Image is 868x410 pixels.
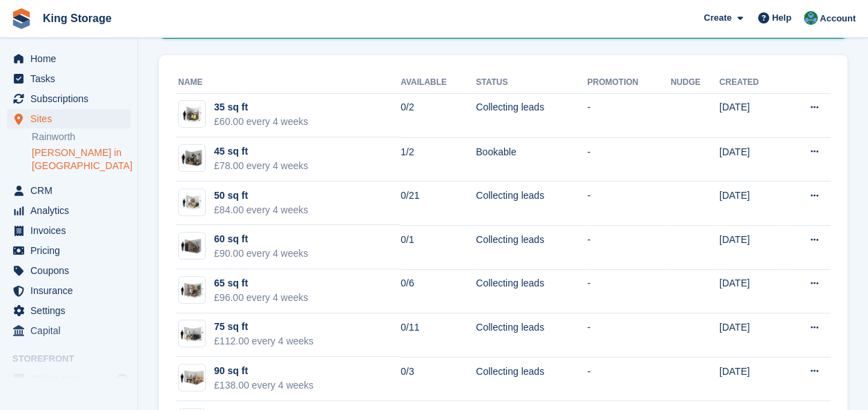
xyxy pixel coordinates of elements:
[214,291,308,305] div: £96.00 every 4 weeks
[7,301,131,320] a: menu
[7,369,131,389] a: menu
[179,368,205,388] img: 90-sqft-unit.jpg
[214,115,308,129] div: £60.00 every 4 weeks
[7,281,131,300] a: menu
[214,203,308,217] div: £84.00 every 4 weeks
[401,357,476,401] td: 0/3
[7,181,131,200] a: menu
[30,321,113,340] span: Capital
[12,352,137,366] span: Storefront
[7,261,131,280] a: menu
[720,182,784,226] td: [DATE]
[214,232,308,246] div: 60 sq ft
[401,93,476,137] td: 0/2
[587,269,671,313] td: -
[214,334,314,349] div: £112.00 every 4 weeks
[401,137,476,182] td: 1/2
[476,313,587,358] td: Collecting leads
[720,269,784,313] td: [DATE]
[7,89,131,108] a: menu
[401,269,476,313] td: 0/6
[30,301,113,320] span: Settings
[587,93,671,137] td: -
[30,89,113,108] span: Subscriptions
[30,369,113,389] span: Online Store
[30,281,113,300] span: Insurance
[30,221,113,240] span: Invoices
[214,246,308,261] div: £90.00 every 4 weeks
[214,144,308,159] div: 45 sq ft
[37,7,117,30] a: King Storage
[476,225,587,269] td: Collecting leads
[214,364,314,378] div: 90 sq ft
[30,181,113,200] span: CRM
[401,182,476,226] td: 0/21
[401,72,476,94] th: Available
[476,72,587,94] th: Status
[804,11,818,25] img: John King
[179,192,205,212] img: 50-sqft-unit.jpg
[720,225,784,269] td: [DATE]
[720,72,784,94] th: Created
[30,261,113,280] span: Coupons
[587,225,671,269] td: -
[587,357,671,401] td: -
[476,93,587,137] td: Collecting leads
[11,8,32,29] img: stora-icon-8386f47178a22dfd0bd8f6a31ec36ba5ce8667c1dd55bd0f319d3a0aa187defe.svg
[214,188,308,203] div: 50 sq ft
[7,201,131,220] a: menu
[214,159,308,173] div: £78.00 every 4 weeks
[476,269,587,313] td: Collecting leads
[7,221,131,240] a: menu
[30,201,113,220] span: Analytics
[32,146,131,173] a: [PERSON_NAME] in [GEOGRAPHIC_DATA]
[179,280,205,300] img: 65-sqft-unit.jpg
[30,49,113,68] span: Home
[179,324,205,344] img: 75-sqft-unit.jpg
[720,313,784,358] td: [DATE]
[179,236,205,256] img: 60-sqft-unit%20(1).jpg
[476,357,587,401] td: Collecting leads
[587,182,671,226] td: -
[32,130,131,144] a: Rainworth
[671,72,720,94] th: Nudge
[175,72,401,94] th: Name
[704,11,731,25] span: Create
[476,182,587,226] td: Collecting leads
[179,104,205,124] img: 35-sqft-unit%20(1).jpg
[7,69,131,88] a: menu
[214,100,308,115] div: 35 sq ft
[587,72,671,94] th: Promotion
[214,378,314,393] div: £138.00 every 4 weeks
[720,137,784,182] td: [DATE]
[720,357,784,401] td: [DATE]
[114,371,131,387] a: Preview store
[401,225,476,269] td: 0/1
[476,137,587,182] td: Bookable
[587,313,671,358] td: -
[587,137,671,182] td: -
[214,320,314,334] div: 75 sq ft
[7,321,131,340] a: menu
[720,93,784,137] td: [DATE]
[30,109,113,128] span: Sites
[214,276,308,291] div: 65 sq ft
[7,49,131,68] a: menu
[401,313,476,358] td: 0/11
[179,148,205,168] img: 45-sqft-unit.jpg
[820,12,856,26] span: Account
[7,109,131,128] a: menu
[772,11,791,25] span: Help
[7,241,131,260] a: menu
[30,69,113,88] span: Tasks
[30,241,113,260] span: Pricing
